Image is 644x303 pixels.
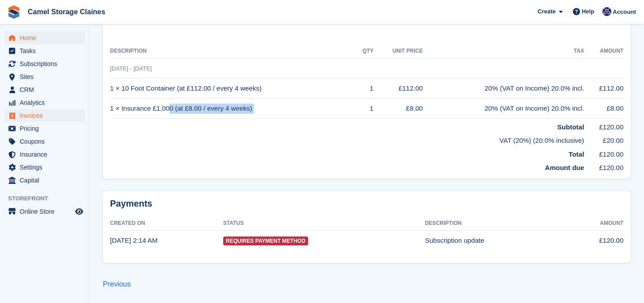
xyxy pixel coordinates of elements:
td: VAT (20%) (20.0% inclusive) [110,132,584,146]
a: Preview store [74,206,85,217]
a: Previous [103,280,131,288]
time: 2025-08-02 01:14:06 UTC [110,237,157,244]
td: £120.00 [584,159,623,173]
span: Home [20,32,73,44]
span: Coupons [20,135,73,148]
span: CRM [20,83,73,96]
a: Camel Storage Claines [24,4,109,19]
td: 1 × Insurance £1,000 (at £8.00 / every 4 weeks) [110,99,356,119]
strong: Subtotal [557,123,584,131]
a: menu [4,83,85,96]
span: Online Store [20,205,73,218]
span: Insurance [20,148,73,161]
span: Analytics [20,96,73,109]
span: Requires Payment Method [223,237,308,245]
td: £120.00 [566,231,623,250]
span: Create [538,7,555,16]
a: menu [4,174,85,187]
a: menu [4,135,85,148]
th: Created On [110,216,223,231]
td: £112.00 [373,79,423,99]
a: menu [4,71,85,83]
td: 1 × 10 Foot Container (at £112.00 / every 4 weeks) [110,79,356,99]
td: 1 [356,79,373,99]
td: 1 [356,99,373,119]
th: Description [425,216,566,231]
div: 20% (VAT on Income) 20.0% incl. [423,83,584,94]
h2: Payments [110,198,623,209]
td: £120.00 [584,146,623,160]
span: Subscriptions [20,58,73,70]
td: Subscription update [425,231,566,250]
img: Rod [602,7,611,16]
a: menu [4,148,85,161]
th: Amount [566,216,623,231]
td: £120.00 [584,118,623,132]
th: Description [110,44,356,58]
th: Status [223,216,425,231]
div: 20% (VAT on Income) 20.0% incl. [423,104,584,114]
a: menu [4,45,85,57]
a: menu [4,122,85,135]
td: £20.00 [584,132,623,146]
span: Capital [20,174,73,187]
span: Account [613,8,636,17]
img: stora-icon-8386f47178a22dfd0bd8f6a31ec36ba5ce8667c1dd55bd0f319d3a0aa187defe.svg [7,5,21,19]
th: Amount [584,44,623,58]
span: Sites [20,71,73,83]
span: Invoices [20,109,73,122]
a: menu [4,96,85,109]
span: Help [582,7,594,16]
a: menu [4,205,85,218]
a: menu [4,58,85,70]
a: menu [4,32,85,44]
th: Unit Price [373,44,423,58]
span: [DATE] - [DATE] [110,65,152,72]
th: QTY [356,44,373,58]
th: Tax [423,44,584,58]
td: £8.00 [373,99,423,119]
strong: Total [568,150,584,158]
td: £8.00 [584,99,623,119]
span: Settings [20,161,73,174]
span: Tasks [20,45,73,57]
a: menu [4,161,85,174]
a: menu [4,109,85,122]
td: £112.00 [584,79,623,99]
strong: Amount due [545,164,585,171]
span: Storefront [8,194,89,203]
span: Pricing [20,122,73,135]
